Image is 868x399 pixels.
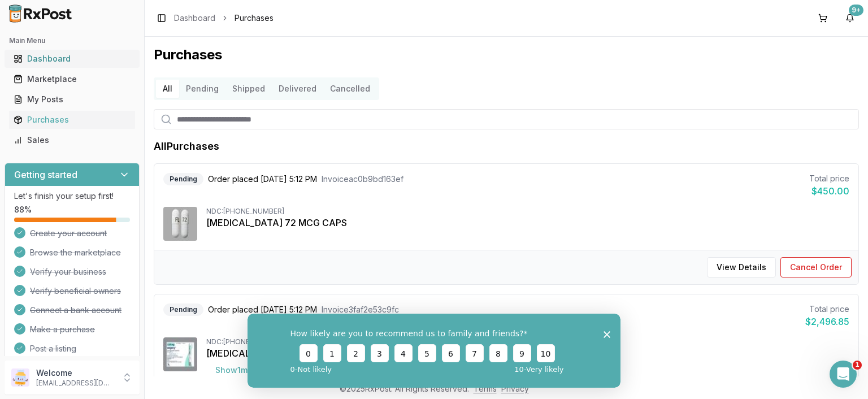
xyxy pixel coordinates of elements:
iframe: Intercom live chat [830,361,857,388]
span: Order placed [DATE] 5:12 PM [208,304,317,315]
div: [MEDICAL_DATA] 72 MCG CAPS [206,216,849,229]
button: Shipped [225,80,272,98]
button: Cancelled [323,80,377,98]
div: Total price [805,303,849,315]
div: 9+ [849,5,863,16]
span: Order placed [DATE] 5:12 PM [208,174,317,185]
nav: breadcrumb [174,12,274,24]
button: Pending [179,80,225,98]
div: $450.00 [809,184,849,198]
span: Invoice ac0b9bd163ef [322,174,403,185]
h1: Purchases [154,46,859,64]
p: [EMAIL_ADDRESS][DOMAIN_NAME] [36,379,115,388]
button: View Details [707,257,776,277]
span: Browse the marketplace [30,247,121,258]
button: Dashboard [5,50,140,68]
span: Invoice 3faf2e53c9fc [322,304,399,315]
div: Pending [163,303,203,316]
button: Show1more item [206,360,289,380]
iframe: Survey from RxPost [248,314,620,388]
img: RxPost Logo [5,5,77,23]
h2: Main Menu [9,36,135,45]
button: Delivered [272,80,323,98]
button: My Posts [5,90,140,109]
span: 88 % [14,204,32,215]
a: Sales [9,130,135,150]
p: Let's finish your setup first! [14,190,130,202]
span: Verify your business [30,266,106,277]
span: Create your account [30,228,107,239]
span: Verify beneficial owners [30,285,121,297]
span: Connect a bank account [30,305,121,316]
img: Linzess 72 MCG CAPS [163,207,197,241]
a: Marketplace [9,69,135,89]
span: Post a listing [30,343,76,354]
button: Cancel Order [780,257,852,277]
div: $2,496.85 [805,315,849,328]
button: 9+ [841,9,859,27]
h3: Getting started [14,168,77,181]
a: My Posts [9,89,135,110]
div: Sales [14,135,131,146]
p: Welcome [36,367,115,379]
span: Make a purchase [30,324,95,335]
button: Purchases [5,111,140,129]
span: 1 [853,361,862,370]
div: NDC: [PHONE_NUMBER] [206,337,849,346]
a: Dashboard [174,12,215,24]
div: Total price [809,173,849,184]
button: All [156,80,179,98]
img: Wegovy 0.25 MG/0.5ML SOAJ [163,337,197,371]
div: NDC: [PHONE_NUMBER] [206,207,849,216]
div: Dashboard [14,53,131,64]
button: Sales [5,131,140,149]
div: [MEDICAL_DATA] 0.25 MG/0.5ML SOAJ [206,346,849,360]
span: Purchases [235,12,274,24]
a: Dashboard [9,49,135,69]
div: Purchases [14,114,131,125]
div: My Posts [14,94,131,105]
button: Marketplace [5,70,140,88]
a: Privacy [501,384,529,393]
h1: All Purchases [154,138,219,154]
a: Purchases [9,110,135,130]
img: User avatar [11,368,29,387]
div: Pending [163,173,203,185]
a: Terms [474,384,497,393]
div: Marketplace [14,73,131,85]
